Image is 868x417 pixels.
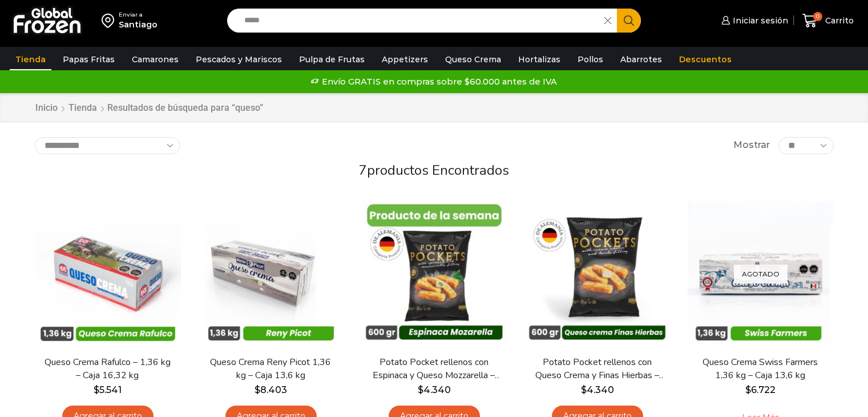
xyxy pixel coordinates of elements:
[531,356,663,382] a: Potato Pocket rellenos con Queso Crema y Finas Hierbas – Caja 8.4 kg
[673,49,737,70] a: Descuentos
[376,49,434,70] a: Appetizers
[94,384,122,395] bdi: 5.541
[119,11,158,19] div: Enviar a
[35,102,58,115] a: Inicio
[57,49,120,70] a: Papas Fritas
[800,7,857,34] a: 0 Carrito
[255,384,260,395] span: $
[734,264,788,283] p: Agotado
[581,384,587,395] span: $
[107,102,263,113] h1: Resultados de búsqueda para “queso”
[745,384,751,395] span: $
[68,102,98,115] a: Tienda
[418,384,423,395] span: $
[730,15,788,26] span: Iniciar sesión
[822,15,854,26] span: Carrito
[359,161,367,179] span: 7
[102,11,119,30] img: address-field-icon.svg
[581,384,614,395] bdi: 4.340
[695,356,826,382] a: Queso Crema Swiss Farmers 1,36 kg – Caja 13,6 kg
[35,102,263,115] nav: Breadcrumb
[439,49,507,70] a: Queso Crema
[94,384,99,395] span: $
[733,139,770,152] span: Mostrar
[119,19,158,30] div: Santiago
[718,9,788,32] a: Iniciar sesión
[512,49,566,70] a: Hortalizas
[418,384,451,395] bdi: 4.340
[126,49,184,70] a: Camarones
[42,356,173,382] a: Queso Crema Rafulco – 1,36 kg – Caja 16,32 kg
[255,384,287,395] bdi: 8.403
[745,384,776,395] bdi: 6.722
[615,49,668,70] a: Abarrotes
[368,356,499,382] a: Potato Pocket rellenos con Espinaca y Queso Mozzarella – Caja 8.4 kg
[367,161,509,179] span: productos encontrados
[813,12,822,21] span: 0
[617,9,641,33] button: Search button
[190,49,288,70] a: Pescados y Mariscos
[205,356,336,382] a: Queso Crema Reny Picot 1,36 kg – Caja 13,6 kg
[35,137,180,154] select: Pedido de la tienda
[10,49,51,70] a: Tienda
[293,49,370,70] a: Pulpa de Frutas
[572,49,609,70] a: Pollos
